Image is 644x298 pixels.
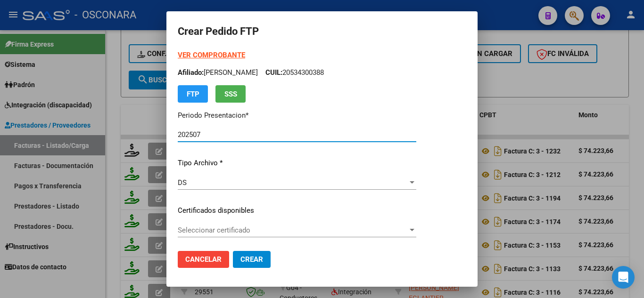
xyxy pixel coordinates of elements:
p: Periodo Presentacion [178,110,416,121]
div: Open Intercom Messenger [612,266,635,289]
a: VER COMPROBANTE [178,51,245,59]
span: Seleccionar certificado [178,226,408,234]
button: FTP [178,85,208,103]
p: [PERSON_NAME] 20534300388 [178,67,416,78]
button: SSS [215,85,246,103]
span: DS [178,178,187,187]
span: Afiliado: [178,68,204,77]
span: CUIL: [265,68,282,77]
h2: Crear Pedido FTP [178,23,466,40]
p: Certificados disponibles [178,205,416,216]
button: Crear [233,251,271,268]
p: Tipo Archivo * [178,158,416,169]
span: Crear [240,255,263,264]
span: Cancelar [185,255,222,264]
span: FTP [187,90,199,98]
button: Cancelar [178,251,229,268]
span: SSS [224,90,237,98]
